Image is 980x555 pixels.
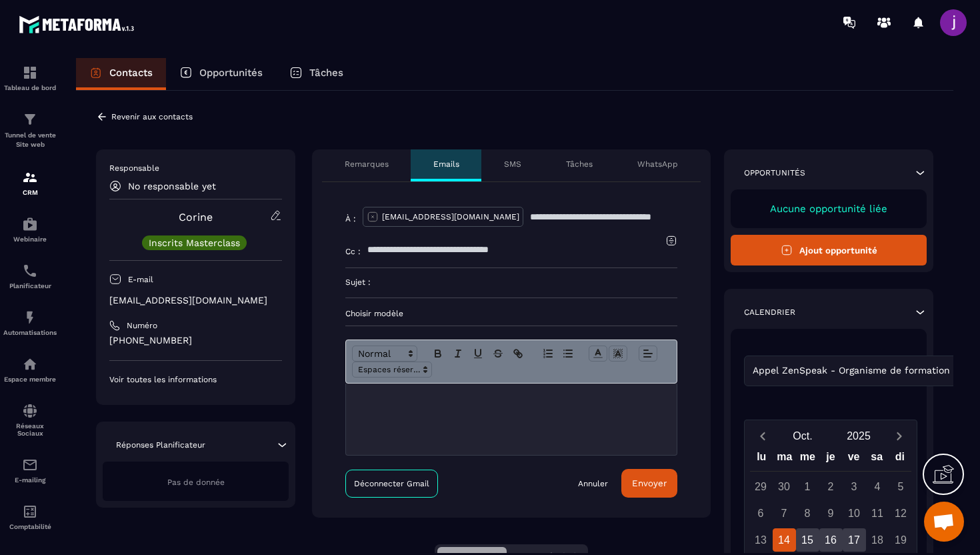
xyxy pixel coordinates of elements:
p: Cc : [345,246,361,257]
img: automations [22,216,38,232]
div: 30 [773,475,796,498]
span: Pas de donnée [167,478,225,487]
div: me [796,448,819,471]
img: email [22,457,38,473]
div: 11 [866,502,889,525]
img: formation [22,169,38,185]
p: Calendrier [744,307,795,318]
p: Opportunités [744,167,805,178]
div: 7 [773,502,796,525]
a: Corine [179,211,213,223]
a: automationsautomationsAutomatisations [3,300,57,346]
p: WhatsApp [637,159,678,169]
div: 6 [749,502,773,525]
div: 18 [866,528,889,552]
div: sa [865,448,889,471]
p: E-mail [128,274,153,285]
img: scheduler [22,263,38,279]
a: automationsautomationsWebinaire [3,206,57,253]
a: Tâches [276,58,357,90]
a: Annuler [578,478,608,489]
p: Tableau de bord [3,84,57,91]
img: automations [22,310,38,326]
button: Next month [887,427,911,445]
p: Tâches [566,159,593,169]
button: Open years overlay [831,424,887,448]
button: Envoyer [621,469,677,498]
div: 5 [889,475,913,498]
div: 4 [866,475,889,498]
p: Responsable [109,163,282,173]
p: Emails [433,159,459,169]
img: formation [22,65,38,81]
p: Remarques [345,159,389,169]
p: SMS [504,159,521,169]
p: Comptabilité [3,523,57,530]
img: automations [22,356,38,372]
div: 2 [819,475,843,498]
span: Appel ZenSpeak - Organisme de formation [749,364,953,378]
p: Revenir aux contacts [111,112,193,121]
div: 1 [796,475,819,498]
p: Réponses Planificateur [116,440,205,450]
a: automationsautomationsEspace membre [3,346,57,393]
p: Voir toutes les informations [109,374,282,385]
a: formationformationTableau de bord [3,55,57,101]
button: Previous month [750,427,775,445]
a: social-networksocial-networkRéseaux Sociaux [3,393,57,447]
p: Choisir modèle [345,308,677,319]
p: Réseaux Sociaux [3,422,57,437]
a: formationformationCRM [3,159,57,206]
div: 8 [796,502,819,525]
p: Opportunités [199,67,263,79]
div: 16 [819,528,843,552]
p: Inscrits Masterclass [149,238,240,247]
p: Tâches [309,67,343,79]
p: [PHONE_NUMBER] [109,334,282,347]
p: No responsable yet [128,181,216,191]
a: emailemailE-mailing [3,447,57,494]
button: Open months overlay [775,424,831,448]
div: lu [750,448,773,471]
img: formation [22,111,38,127]
a: schedulerschedulerPlanificateur [3,253,57,300]
img: social-network [22,403,38,419]
p: À : [345,213,356,224]
p: Aucune opportunité liée [744,203,913,215]
div: 17 [843,528,866,552]
p: CRM [3,189,57,196]
img: accountant [22,504,38,520]
a: accountantaccountantComptabilité [3,494,57,540]
div: 12 [889,502,913,525]
p: Tunnel de vente Site web [3,131,57,149]
input: Search for option [953,364,963,378]
p: E-mailing [3,476,57,484]
img: logo [19,12,139,37]
div: 13 [749,528,773,552]
a: Contacts [76,58,166,90]
div: 10 [843,502,866,525]
div: 9 [819,502,843,525]
button: Ajout opportunité [731,235,927,265]
p: Planificateur [3,282,57,290]
p: Webinaire [3,235,57,243]
div: 14 [773,528,796,552]
div: ve [842,448,865,471]
p: Contacts [109,67,153,79]
a: Déconnecter Gmail [345,470,438,498]
p: Automatisations [3,329,57,336]
div: 3 [843,475,866,498]
div: di [888,448,911,471]
p: [EMAIL_ADDRESS][DOMAIN_NAME] [382,211,519,222]
p: [EMAIL_ADDRESS][DOMAIN_NAME] [109,294,282,307]
div: Ouvrir le chat [924,502,964,542]
a: Opportunités [166,58,276,90]
div: je [819,448,843,471]
p: Numéro [127,320,157,331]
p: Sujet : [345,277,371,288]
p: Espace membre [3,376,57,383]
div: 19 [889,528,913,552]
div: 15 [796,528,819,552]
div: 29 [749,475,773,498]
div: ma [773,448,797,471]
